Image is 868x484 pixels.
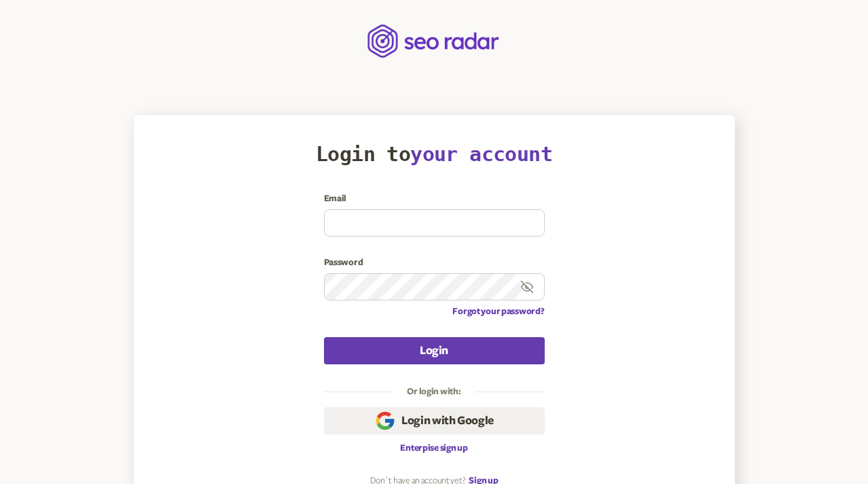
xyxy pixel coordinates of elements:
span: your account [410,142,552,166]
label: Email [324,193,545,204]
button: Login [324,337,545,364]
span: Login with Google [401,413,494,429]
legend: Or login with: [393,386,474,397]
a: Enterpise sign up [400,443,467,453]
h1: Login to [316,142,552,166]
a: Forgot your password? [452,306,544,317]
button: Login with Google [324,407,545,434]
label: Password [324,257,545,268]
